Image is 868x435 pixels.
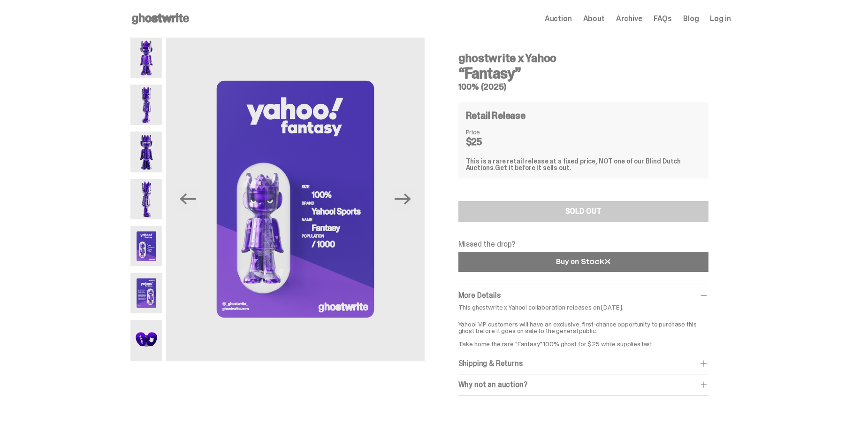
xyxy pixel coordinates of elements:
div: Shipping & Returns [458,359,708,368]
p: This ghostwrite x Yahoo! collaboration releases on [DATE]. [458,304,708,311]
h4: ghostwrite x Yahoo [458,53,708,64]
a: Archive [616,15,642,23]
span: More Details [458,290,501,300]
img: Yahoo-HG---3.png [130,132,163,172]
p: Missed the drop? [458,241,708,248]
h4: Retail Release [466,111,525,120]
div: SOLD OUT [565,208,602,215]
button: SOLD OUT [458,201,708,222]
a: FAQs [654,15,672,23]
img: Yahoo-HG---1.png [130,38,163,78]
dd: $25 [466,137,513,147]
a: Auction [545,15,572,23]
button: Next [393,189,413,210]
img: Yahoo-HG---4.png [130,179,163,219]
a: About [583,15,605,23]
button: Previous [177,189,198,210]
img: Yahoo-HG---6.png [130,273,163,313]
img: Yahoo-HG---5.png [166,38,424,361]
a: Log in [710,15,731,23]
img: Yahoo-HG---5.png [130,226,163,266]
h5: 100% (2025) [458,83,708,91]
div: Why not an auction? [458,380,708,389]
span: Get it before it sells out. [495,163,571,172]
img: Yahoo-HG---2.png [130,85,163,125]
p: Yahoo! VIP customers will have an exclusive, first-chance opportunity to purchase this ghost befo... [458,314,708,347]
dt: Price [466,129,513,135]
div: This is a rare retail release at a fixed price, NOT one of our Blind Dutch Auctions. [466,158,701,171]
a: Blog [683,15,699,23]
h3: “Fantasy” [458,66,708,81]
img: Yahoo-HG---7.png [130,320,163,360]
